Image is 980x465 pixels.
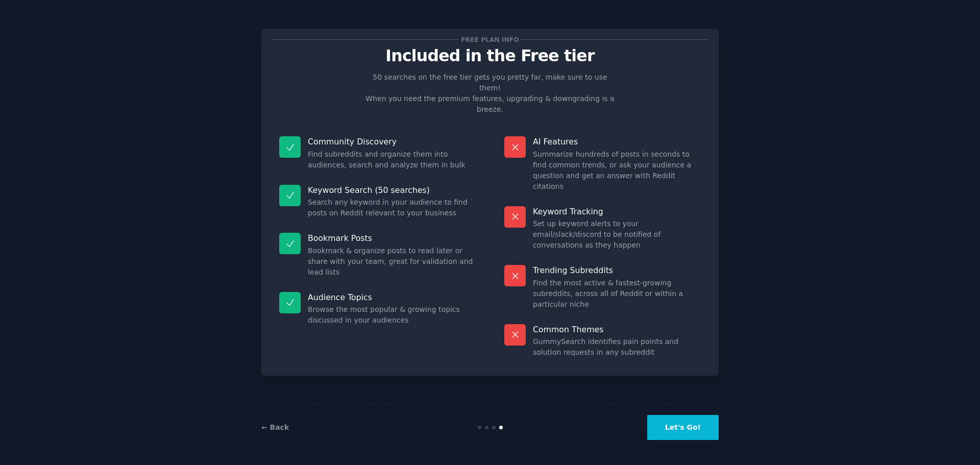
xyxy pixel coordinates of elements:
p: Bookmark Posts [308,233,476,243]
p: Trending Subreddits [533,265,701,276]
span: Free plan info [459,34,521,45]
dd: Bookmark & organize posts to read later or share with your team, great for validation and lead lists [308,246,476,278]
p: AI Features [533,136,701,147]
p: Audience Topics [308,292,476,303]
dd: Find subreddits and organize them into audiences, search and analyze them in bulk [308,149,476,170]
p: Common Themes [533,324,701,335]
a: ← Back [261,423,289,431]
dd: Set up keyword alerts to your email/slack/discord to be notified of conversations as they happen [533,218,701,251]
dd: Search any keyword in your audience to find posts on Reddit relevant to your business [308,197,476,218]
p: 50 searches on the free tier gets you pretty far, make sure to use them! When you need the premiu... [361,72,619,115]
p: Keyword Search (50 searches) [308,185,476,195]
button: Let's Go! [647,415,719,440]
dd: Summarize hundreds of posts in seconds to find common trends, or ask your audience a question and... [533,149,701,192]
p: Included in the Free tier [272,47,708,65]
p: Community Discovery [308,136,476,147]
dd: Browse the most popular & growing topics discussed in your audiences [308,304,476,326]
dd: GummySearch identifies pain points and solution requests in any subreddit [533,336,701,358]
dd: Find the most active & fastest-growing subreddits, across all of Reddit or within a particular niche [533,278,701,310]
p: Keyword Tracking [533,206,701,217]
